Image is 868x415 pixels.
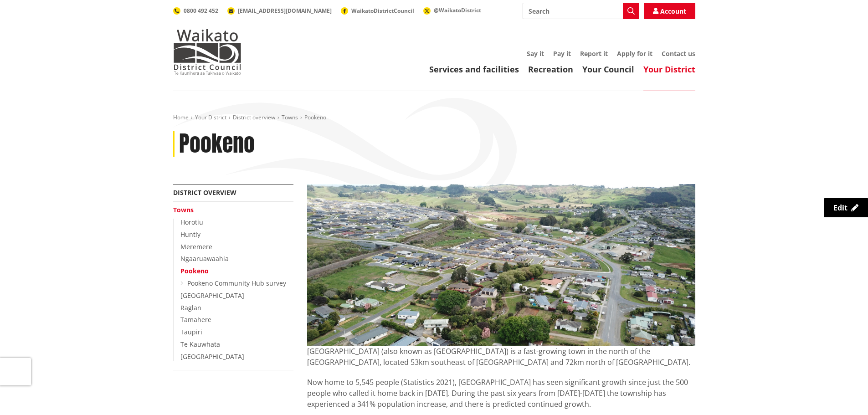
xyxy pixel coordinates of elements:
[307,184,695,346] img: Pokeno town
[184,7,218,15] span: 0800 492 452
[304,113,326,121] span: Pookeno
[180,352,244,361] a: [GEOGRAPHIC_DATA]
[180,303,201,312] a: Raglan
[282,113,298,121] a: Towns
[528,64,573,75] a: Recreation
[643,64,695,75] a: Your District
[180,266,209,275] a: Pookeno
[173,7,218,15] a: 0800 492 452
[307,377,695,410] p: Now home to 5,545 people (Statistics 2021), [GEOGRAPHIC_DATA] has seen significant growth since j...
[429,64,519,75] a: Services and facilities
[527,49,544,58] a: Say it
[553,49,571,58] a: Pay it
[617,49,652,58] a: Apply for it
[180,242,212,251] a: Meremere
[179,131,255,157] h1: Pookeno
[307,346,695,368] p: [GEOGRAPHIC_DATA] (also known as [GEOGRAPHIC_DATA]) is a fast-growing town in the north of the [G...
[238,7,332,15] span: [EMAIL_ADDRESS][DOMAIN_NAME]
[180,328,202,336] a: Taupiri
[644,3,695,19] a: Account
[180,254,229,263] a: Ngaaruawaahia
[833,203,847,213] span: Edit
[173,114,695,122] nav: breadcrumb
[180,218,203,226] a: Horotiu
[434,6,481,14] span: @WaikatoDistrict
[173,113,189,121] a: Home
[423,6,481,14] a: @WaikatoDistrict
[180,315,211,324] a: Tamahere
[824,198,868,217] a: Edit
[180,230,200,239] a: Huntly
[180,291,244,300] a: [GEOGRAPHIC_DATA]
[523,3,639,19] input: Search input
[582,64,634,75] a: Your Council
[173,205,194,214] a: Towns
[227,7,332,15] a: [EMAIL_ADDRESS][DOMAIN_NAME]
[187,279,286,287] a: Pookeno Community Hub survey
[180,340,220,348] a: Te Kauwhata
[351,7,414,15] span: WaikatoDistrictCouncil
[662,49,695,58] a: Contact us
[580,49,608,58] a: Report it
[173,29,241,75] img: Waikato District Council - Te Kaunihera aa Takiwaa o Waikato
[233,113,275,121] a: District overview
[195,113,226,121] a: Your District
[173,188,236,197] a: District overview
[341,7,414,15] a: WaikatoDistrictCouncil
